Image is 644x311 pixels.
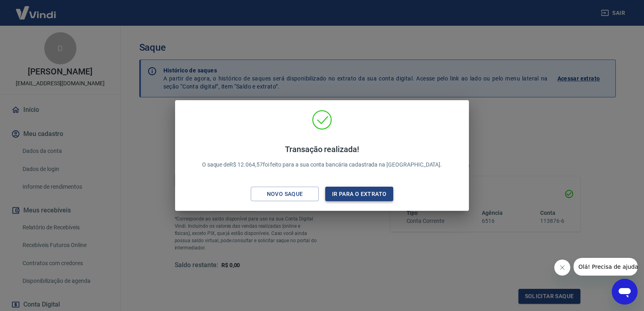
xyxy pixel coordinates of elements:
iframe: Fechar mensagem [554,260,570,276]
p: O saque de R$ 12.064,57 foi feito para a sua conta bancária cadastrada na [GEOGRAPHIC_DATA]. [202,144,442,169]
div: Novo saque [257,189,313,199]
iframe: Mensagem da empresa [574,258,638,276]
button: Novo saque [251,187,319,202]
button: Ir para o extrato [325,187,393,202]
iframe: Botão para abrir a janela de mensagens [612,279,638,305]
h4: Transação realizada! [202,144,442,154]
span: Olá! Precisa de ajuda? [5,6,68,12]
